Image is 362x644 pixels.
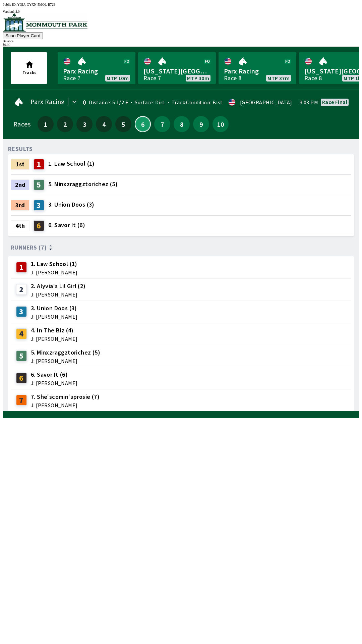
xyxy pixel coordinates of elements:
span: 6. Savor It (6) [48,221,85,229]
button: 10 [213,116,229,132]
span: MTP 37m [267,75,290,81]
div: Public ID: [3,3,359,6]
div: 4 [16,328,27,339]
span: Distance: 5 1/2 F [89,99,128,106]
button: Scan Player Card [3,32,43,39]
div: 4th [11,220,29,231]
div: 1st [11,159,29,170]
span: 5. Minxzraggztorichez (5) [31,348,100,357]
div: Race final [322,99,347,105]
span: 3:03 PM [300,100,318,105]
span: 3. Union Doos (3) [48,200,95,209]
button: 2 [57,116,73,132]
div: Races [13,121,31,127]
span: Runners (7) [11,245,47,250]
span: 2. Alyvia's Lil Girl (2) [31,282,86,290]
span: YQIA-GYXN-5MQL-B72E [17,3,56,6]
span: 5. Minxzraggztorichez (5) [48,180,118,189]
span: J: [PERSON_NAME] [31,380,77,386]
div: 1 [16,262,27,273]
span: 5 [117,122,130,126]
span: J: [PERSON_NAME] [31,314,77,319]
div: 0 [82,100,86,105]
div: 2nd [11,179,29,190]
span: MTP 10m [107,75,129,81]
a: Parx RacingRace 7MTP 10m [58,52,135,84]
span: J: [PERSON_NAME] [31,358,100,364]
span: 10 [214,122,227,126]
span: Surface: Dirt [128,99,165,106]
div: Race 7 [63,75,80,81]
span: 3 [78,122,91,126]
span: Parx Racing [31,99,65,104]
span: Parx Racing [224,67,291,75]
button: 1 [38,116,54,132]
div: 5 [34,179,44,190]
button: 5 [115,116,131,132]
span: 4. In The Biz (4) [31,326,77,335]
span: J: [PERSON_NAME] [31,270,77,275]
span: 1 [39,122,52,126]
div: Race 8 [304,75,322,81]
span: 4 [98,122,110,126]
div: 6 [34,220,44,231]
div: 5 [16,351,27,361]
span: Track Condition: Fast [165,99,223,106]
div: RESULTS [8,146,33,152]
button: 4 [96,116,112,132]
div: Race 8 [224,75,241,81]
span: 8 [175,122,188,126]
div: Race 7 [143,75,161,81]
span: Tracks [22,69,37,75]
div: [GEOGRAPHIC_DATA] [240,100,292,105]
span: 2 [59,122,71,126]
span: J: [PERSON_NAME] [31,292,86,297]
div: 3 [16,306,27,317]
span: 1. Law School (1) [48,159,95,168]
span: 1. Law School (1) [31,260,77,268]
button: 6 [135,116,151,132]
div: 2 [16,284,27,295]
div: Balance [3,39,359,43]
button: 7 [154,116,170,132]
div: 1 [34,159,44,170]
span: J: [PERSON_NAME] [31,336,77,341]
span: 3. Union Doos (3) [31,304,77,313]
button: 3 [76,116,93,132]
div: $ 0.00 [3,43,359,47]
a: [US_STATE][GEOGRAPHIC_DATA]Race 7MTP 30m [138,52,216,84]
span: Parx Racing [63,67,130,75]
span: J: [PERSON_NAME] [31,402,100,408]
span: MTP 30m [187,75,209,81]
span: 7. She'scomin'uprosie (7) [31,392,100,401]
div: 6 [16,373,27,383]
button: 9 [193,116,209,132]
img: venue logo [3,13,87,32]
button: Tracks [11,52,47,84]
div: 3rd [11,200,29,211]
div: Version 1.4.0 [3,10,359,13]
div: Runners (7) [11,244,351,251]
div: 7 [16,395,27,406]
button: 8 [174,116,190,132]
a: Parx RacingRace 8MTP 37m [219,52,296,84]
span: 7 [156,122,169,126]
div: 3 [34,200,44,211]
span: [US_STATE][GEOGRAPHIC_DATA] [143,67,210,75]
span: 6. Savor It (6) [31,370,77,379]
span: 9 [195,122,207,126]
